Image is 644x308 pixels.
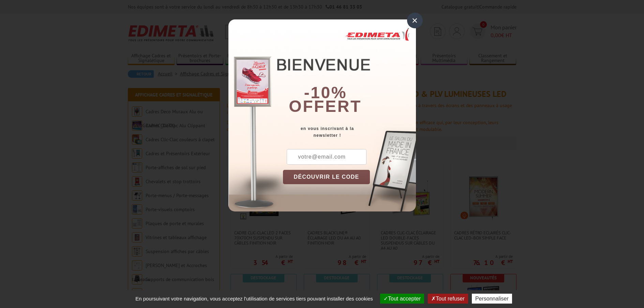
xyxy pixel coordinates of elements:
font: offert [289,97,362,115]
span: En poursuivant votre navigation, vous acceptez l'utilisation de services tiers pouvant installer ... [132,296,376,302]
button: Tout accepter [380,294,424,304]
div: en vous inscrivant à la newsletter ! [283,125,416,139]
b: -10% [304,84,347,102]
button: Personnaliser (fenêtre modale) [472,294,512,304]
div: × [407,13,423,28]
button: Tout refuser [428,294,468,304]
input: votre@email.com [287,149,366,165]
button: DÉCOUVRIR LE CODE [283,170,370,184]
